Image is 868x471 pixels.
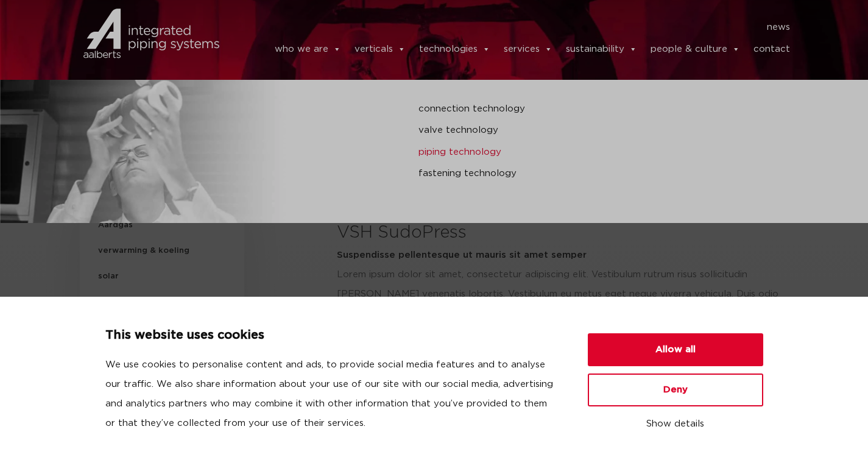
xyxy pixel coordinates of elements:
[92,289,232,315] span: sprinkler
[566,37,637,62] a: sustainability
[651,37,740,62] a: people & culture
[588,333,763,366] button: Allow all
[275,37,341,62] a: who we are
[105,355,559,433] p: We use cookies to personalise content and ads, to provide social media features and to analyse ou...
[418,122,744,138] a: valve technology
[419,37,490,62] a: technologies
[355,37,406,62] a: verticals
[504,37,552,62] a: services
[105,326,559,345] p: This website uses cookies
[753,37,790,62] a: contact
[418,166,744,182] a: fastening technology
[337,265,788,382] p: Lorem ipsum dolor sit amet, consectetur adipiscing elit. Vestibulum rutrum risus sollicitudin [PE...
[418,101,744,117] a: connection technology
[92,213,232,238] span: Aardgas
[337,246,788,265] h5: Suspendisse pellentesque ut mauris sit amet semper
[92,264,232,289] span: solar
[418,144,744,160] a: piping technology
[238,18,791,37] nav: Menu
[588,374,763,406] button: Deny
[92,238,232,264] span: verwarming & koeling
[767,18,790,37] a: news
[588,414,763,434] button: Show details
